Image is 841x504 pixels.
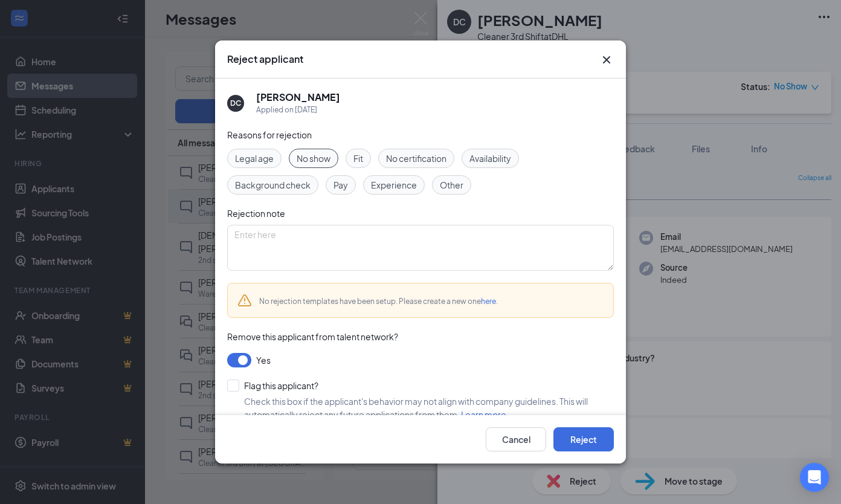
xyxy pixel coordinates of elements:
[440,178,463,192] span: Other
[800,463,829,492] div: Open Intercom Messenger
[553,427,614,451] button: Reject
[227,129,312,140] span: Reasons for rejection
[256,104,340,116] div: Applied on [DATE]
[386,152,446,165] span: No certification
[371,178,417,192] span: Experience
[461,409,509,420] a: Learn more.
[259,297,498,306] span: No rejection templates have been setup. Please create a new one .
[237,293,252,308] svg: Warning
[353,152,363,165] span: Fit
[256,91,340,104] h5: [PERSON_NAME]
[235,152,274,165] span: Legal age
[469,152,511,165] span: Availability
[227,331,398,342] span: Remove this applicant from talent network?
[486,427,546,451] button: Cancel
[297,152,330,165] span: No show
[333,178,348,192] span: Pay
[256,353,271,367] span: Yes
[481,297,496,306] a: here
[599,53,614,67] svg: Cross
[227,208,285,219] span: Rejection note
[244,396,588,420] span: Check this box if the applicant's behavior may not align with company guidelines. This will autom...
[227,53,303,66] h3: Reject applicant
[235,178,311,192] span: Background check
[599,53,614,67] button: Close
[230,98,241,108] div: DC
